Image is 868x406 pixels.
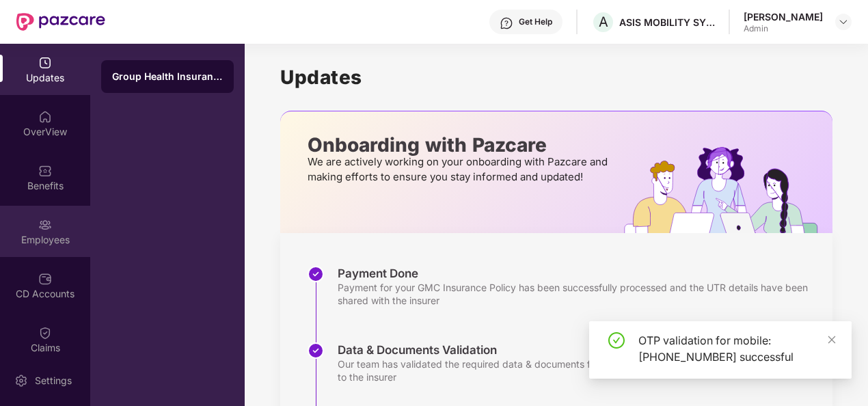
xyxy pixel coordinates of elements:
[308,154,612,185] p: We are actively working on your onboarding with Pazcare and making efforts to ensure you stay inf...
[624,147,832,233] img: hrOnboarding
[744,23,823,34] div: Admin
[338,266,819,281] div: Payment Done
[308,139,612,151] p: Onboarding with Pazcare
[599,14,608,30] span: A
[38,326,52,340] img: svg+xml;base64,PHN2ZyBpZD0iQ2xhaW0iIHhtbG5zPSJodHRwOi8vd3d3LnczLm9yZy8yMDAwL3N2ZyIgd2lkdGg9IjIwIi...
[619,16,715,29] div: ASIS MOBILITY SYSTEMS INDIA PRIVATE LIMITED
[744,10,823,23] div: [PERSON_NAME]
[338,342,819,357] div: Data & Documents Validation
[112,70,223,83] div: Group Health Insurance
[31,374,76,388] div: Settings
[827,335,837,344] span: close
[838,16,849,27] img: svg+xml;base64,PHN2ZyBpZD0iRHJvcGRvd24tMzJ4MzIiIHhtbG5zPSJodHRwOi8vd3d3LnczLm9yZy8yMDAwL3N2ZyIgd2...
[38,56,52,70] img: svg+xml;base64,PHN2ZyBpZD0iVXBkYXRlZCIgeG1sbnM9Imh0dHA6Ly93d3cudzMub3JnLzIwMDAvc3ZnIiB3aWR0aD0iMj...
[16,13,105,31] img: New Pazcare Logo
[38,164,52,178] img: svg+xml;base64,PHN2ZyBpZD0iQmVuZWZpdHMiIHhtbG5zPSJodHRwOi8vd3d3LnczLm9yZy8yMDAwL3N2ZyIgd2lkdGg9Ij...
[338,357,819,383] div: Our team has validated the required data & documents for the insurance policy copy and submitted ...
[280,66,832,89] h1: Updates
[338,281,819,307] div: Payment for your GMC Insurance Policy has been successfully processed and the UTR details have be...
[608,332,625,349] span: check-circle
[38,218,52,232] img: svg+xml;base64,PHN2ZyBpZD0iRW1wbG95ZWVzIiB4bWxucz0iaHR0cDovL3d3dy53My5vcmcvMjAwMC9zdmciIHdpZHRoPS...
[38,110,52,124] img: svg+xml;base64,PHN2ZyBpZD0iSG9tZSIgeG1sbnM9Imh0dHA6Ly93d3cudzMub3JnLzIwMDAvc3ZnIiB3aWR0aD0iMjAiIG...
[500,16,513,30] img: svg+xml;base64,PHN2ZyBpZD0iSGVscC0zMngzMiIgeG1sbnM9Imh0dHA6Ly93d3cudzMub3JnLzIwMDAvc3ZnIiB3aWR0aD...
[14,374,28,388] img: svg+xml;base64,PHN2ZyBpZD0iU2V0dGluZy0yMHgyMCIgeG1sbnM9Imh0dHA6Ly93d3cudzMub3JnLzIwMDAvc3ZnIiB3aW...
[308,342,324,359] img: svg+xml;base64,PHN2ZyBpZD0iU3RlcC1Eb25lLTMyeDMyIiB4bWxucz0iaHR0cDovL3d3dy53My5vcmcvMjAwMC9zdmciIH...
[519,16,552,27] div: Get Help
[308,266,324,282] img: svg+xml;base64,PHN2ZyBpZD0iU3RlcC1Eb25lLTMyeDMyIiB4bWxucz0iaHR0cDovL3d3dy53My5vcmcvMjAwMC9zdmciIH...
[638,332,835,365] div: OTP validation for mobile: [PHONE_NUMBER] successful
[38,272,52,286] img: svg+xml;base64,PHN2ZyBpZD0iQ0RfQWNjb3VudHMiIGRhdGEtbmFtZT0iQ0QgQWNjb3VudHMiIHhtbG5zPSJodHRwOi8vd3...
